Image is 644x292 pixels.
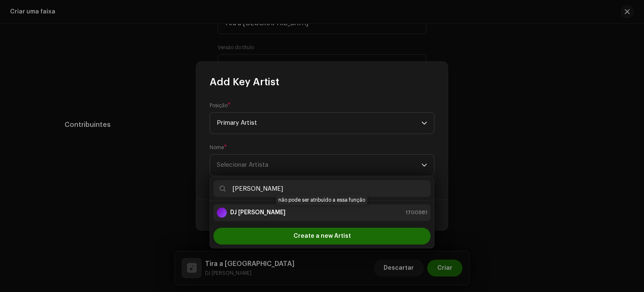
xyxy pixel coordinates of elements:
[213,204,431,221] li: DJ MIKAEL PEREIRA
[210,201,434,224] ul: Option List
[210,144,227,151] label: Nome
[421,113,427,134] div: dropdown trigger
[230,208,286,217] strong: DJ [PERSON_NAME]
[217,113,421,134] span: Primary Artist
[210,75,279,89] span: Add Key Artist
[293,228,351,245] span: Create a new Artist
[210,102,231,109] label: Posição
[217,155,421,176] span: Selecionar Artista
[405,208,427,217] span: 1700981
[421,155,427,176] div: dropdown trigger
[217,162,268,168] span: Selecionar Artista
